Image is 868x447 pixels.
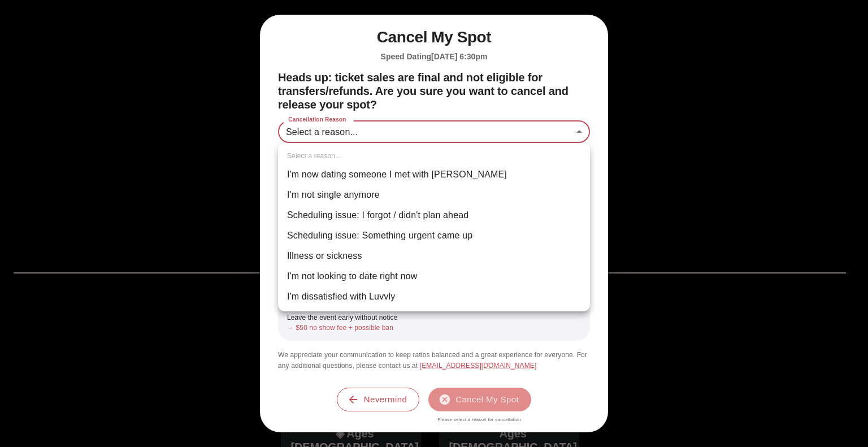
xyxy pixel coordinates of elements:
[278,205,590,225] li: Scheduling issue: I forgot / didn't plan ahead
[278,266,590,287] li: I'm not looking to date right now
[278,164,590,185] li: I'm now dating someone I met with [PERSON_NAME]
[278,185,590,205] li: I'm not single anymore
[278,287,590,307] li: I'm dissatisfied with Luvvly
[278,225,590,246] li: Scheduling issue: Something urgent came up
[278,246,590,266] li: Illness or sickness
